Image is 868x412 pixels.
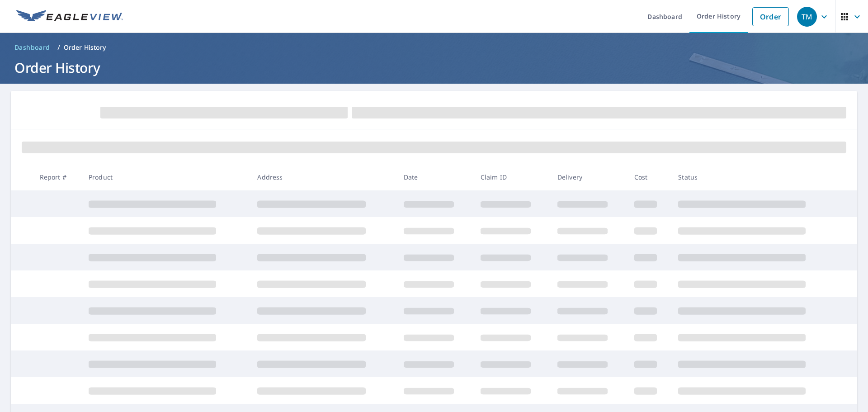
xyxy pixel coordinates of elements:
[671,164,840,190] th: Status
[57,42,60,53] li: /
[473,164,550,190] th: Claim ID
[16,10,123,24] img: EV Logo
[11,40,857,55] nav: breadcrumb
[752,7,789,26] a: Order
[550,164,627,190] th: Delivery
[64,43,106,52] p: Order History
[627,164,671,190] th: Cost
[14,43,50,52] span: Dashboard
[797,7,817,27] div: TM
[11,40,54,55] a: Dashboard
[11,58,857,77] h1: Order History
[81,164,250,190] th: Product
[396,164,473,190] th: Date
[33,164,81,190] th: Report #
[250,164,396,190] th: Address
